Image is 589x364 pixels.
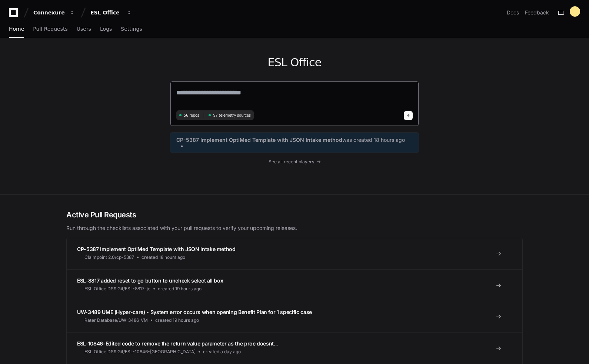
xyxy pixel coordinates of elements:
[121,21,142,38] a: Settings
[67,332,522,364] a: ESL-10846-Edited code to remove the return value parameter as the proc doesnt...ESL Office DS9 Gi...
[84,317,148,323] span: Rater Database/UW-3486-VM
[203,349,241,355] span: created a day ago
[67,269,522,301] a: ESL-8817 added reset to go button to uncheck select all boxESL Office DS9 Git/ESL-8817-jecreated ...
[176,136,413,149] a: CP-5387 Implement OptiMed Template with JSON Intake methodwas created 18 hours ago
[84,254,134,260] span: Claimpoint 2.0/cp-5387
[77,309,312,315] span: UW-3489 UME (Hyper-care) - System error occurs when opening Benefit Plan for 1 specific case
[33,9,65,16] div: Connexure
[66,224,523,232] p: Run through the checklists associated with your pull requests to verify your upcoming releases.
[66,210,523,220] h2: Active Pull Requests
[33,27,67,31] span: Pull Requests
[77,27,91,31] span: Users
[170,159,419,165] a: See all recent players
[84,286,150,292] span: ESL Office DS9 Git/ESL-8817-je
[30,6,78,19] button: Connexure
[67,301,522,332] a: UW-3489 UME (Hyper-care) - System error occurs when opening Benefit Plan for 1 specific caseRater...
[525,9,549,16] button: Feedback
[90,9,122,16] div: ESL Office
[121,27,142,31] span: Settings
[170,56,419,69] h1: ESL Office
[155,317,199,323] span: created 19 hours ago
[87,6,135,19] button: ESL Office
[33,21,67,38] a: Pull Requests
[507,9,519,16] a: Docs
[100,21,112,38] a: Logs
[184,113,199,118] span: 56 repos
[9,27,24,31] span: Home
[77,340,278,347] span: ESL-10846-Edited code to remove the return value parameter as the proc doesnt...
[67,238,522,269] a: CP-5387 Implement OptiMed Template with JSON Intake methodClaimpoint 2.0/cp-5387created 18 hours ago
[77,277,223,284] span: ESL-8817 added reset to go button to uncheck select all box
[77,246,236,252] span: CP-5387 Implement OptiMed Template with JSON Intake method
[9,21,24,38] a: Home
[77,21,91,38] a: Users
[158,286,202,292] span: created 19 hours ago
[100,27,112,31] span: Logs
[84,349,196,355] span: ESL Office DS9 Git/ESL-10846-[GEOGRAPHIC_DATA]
[176,136,342,144] span: CP-5387 Implement OptiMed Template with JSON Intake method
[342,136,405,144] span: was created 18 hours ago
[142,254,185,260] span: created 18 hours ago
[269,159,314,165] span: See all recent players
[213,113,250,118] span: 97 telemetry sources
